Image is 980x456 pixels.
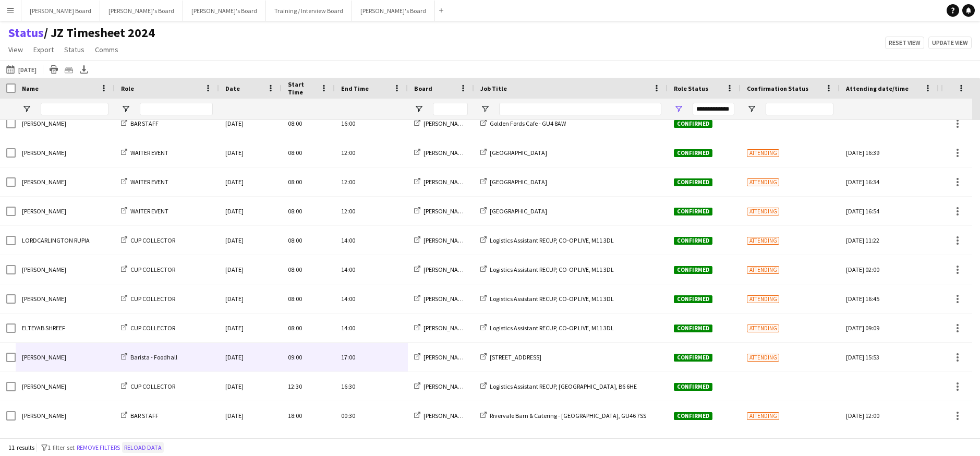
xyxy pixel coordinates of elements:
div: [DATE] [219,401,282,430]
span: Name [22,85,39,92]
span: Job Title [480,85,507,92]
div: 16:30 [335,372,408,401]
div: 08:00 [282,167,335,196]
div: 08:00 [282,314,335,342]
a: [PERSON_NAME]'s Board [414,119,489,127]
a: CUP COLLECTOR [121,266,175,273]
a: WAITER EVENT [121,178,168,186]
span: Export [33,45,54,54]
span: [PERSON_NAME]'s Board [424,353,489,361]
input: Confirmation Status Filter Input [766,103,833,115]
a: CUP COLLECTOR [121,324,175,332]
div: 18:00 [282,401,335,430]
span: [PERSON_NAME]'s Board [424,178,489,186]
span: Attending [747,295,779,303]
span: Board [414,85,432,92]
a: WAITER EVENT [121,149,168,157]
span: Confirmed [674,120,712,128]
span: Start Time [288,80,316,96]
span: [PERSON_NAME]'s Board [424,295,489,303]
span: [PERSON_NAME] [22,178,66,186]
a: [PERSON_NAME]'s Board [414,266,489,273]
span: [PERSON_NAME]'s Board [424,149,489,157]
button: Open Filter Menu [480,104,490,114]
div: [DATE] [219,284,282,313]
span: CUP COLLECTOR [130,382,175,390]
span: [PERSON_NAME] [22,295,66,303]
span: [PERSON_NAME]'s Board [424,236,489,244]
span: Attending [747,354,779,362]
div: 12:30 [282,372,335,401]
app-action-btn: Export XLSX [78,63,90,76]
a: [PERSON_NAME]'s Board [414,382,489,390]
span: Rivervale Barn & Catering - [GEOGRAPHIC_DATA], GU46 7SS [490,412,646,419]
div: 08:00 [282,197,335,225]
a: View [4,43,27,56]
span: [GEOGRAPHIC_DATA] [490,149,547,157]
div: [DATE] [219,255,282,284]
a: [PERSON_NAME]'s Board [414,207,489,215]
span: Attending [747,149,779,157]
div: [DATE] 15:53 [846,343,933,371]
input: Job Title Filter Input [499,103,661,115]
a: Status [60,43,89,56]
div: [DATE] 11:22 [846,226,933,255]
button: Open Filter Menu [22,104,31,114]
a: BAR STAFF [121,119,159,127]
div: [DATE] [219,226,282,255]
span: Golden Fords Cafe - GU4 8AW [490,119,566,127]
span: [PERSON_NAME] [22,412,66,419]
span: CUP COLLECTOR [130,236,175,244]
button: [DATE] [4,63,39,76]
span: Logistics Assistant RECUP, [GEOGRAPHIC_DATA], B6 6HE [490,382,637,390]
span: Confirmed [674,325,712,332]
span: 1 filter set [47,443,75,451]
span: Comms [95,45,118,54]
div: [DATE] [219,372,282,401]
a: [PERSON_NAME]'s Board [414,178,489,186]
span: Logistics Assistant RECUP, CO-OP LIVE, M11 3DL [490,266,614,273]
div: 17:00 [335,343,408,371]
a: Export [29,43,58,56]
input: Name Filter Input [41,103,108,115]
a: BAR STAFF [121,412,159,419]
span: Attending [747,178,779,186]
a: [PERSON_NAME]'s Board [414,353,489,361]
span: LORDCARLINGTON RUPIA [22,236,90,244]
span: Confirmed [674,266,712,274]
button: Open Filter Menu [747,104,756,114]
span: JZ Timesheet 2024 [44,25,155,41]
span: [PERSON_NAME]'s Board [424,412,489,419]
span: Attending [747,208,779,215]
span: [PERSON_NAME] [22,119,66,127]
span: Logistics Assistant RECUP, CO-OP LIVE, M11 3DL [490,236,614,244]
a: Golden Fords Cafe - GU4 8AW [480,119,566,127]
div: 08:00 [282,255,335,284]
button: Reload data [122,442,164,453]
button: Open Filter Menu [414,104,424,114]
a: [PERSON_NAME]'s Board [414,324,489,332]
span: Confirmed [674,149,712,157]
button: Update view [928,37,972,49]
span: End Time [341,85,369,92]
div: 14:00 [335,314,408,342]
span: WAITER EVENT [130,207,168,215]
div: 12:00 [335,167,408,196]
div: 14:00 [335,226,408,255]
div: 14:00 [335,284,408,313]
app-action-btn: Crew files as ZIP [63,63,75,76]
app-action-btn: Print [47,63,60,76]
div: 00:30 [335,401,408,430]
span: [PERSON_NAME]'s Board [424,324,489,332]
span: Logistics Assistant RECUP, CO-OP LIVE, M11 3DL [490,295,614,303]
span: Status [64,45,84,54]
div: [DATE] [219,197,282,225]
a: [PERSON_NAME]'s Board [414,236,489,244]
input: Board Filter Input [433,103,468,115]
span: Confirmed [674,208,712,215]
span: [PERSON_NAME] [22,382,66,390]
span: [GEOGRAPHIC_DATA] [490,207,547,215]
button: Remove filters [75,442,122,453]
a: [PERSON_NAME]'s Board [414,149,489,157]
span: Confirmed [674,237,712,245]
